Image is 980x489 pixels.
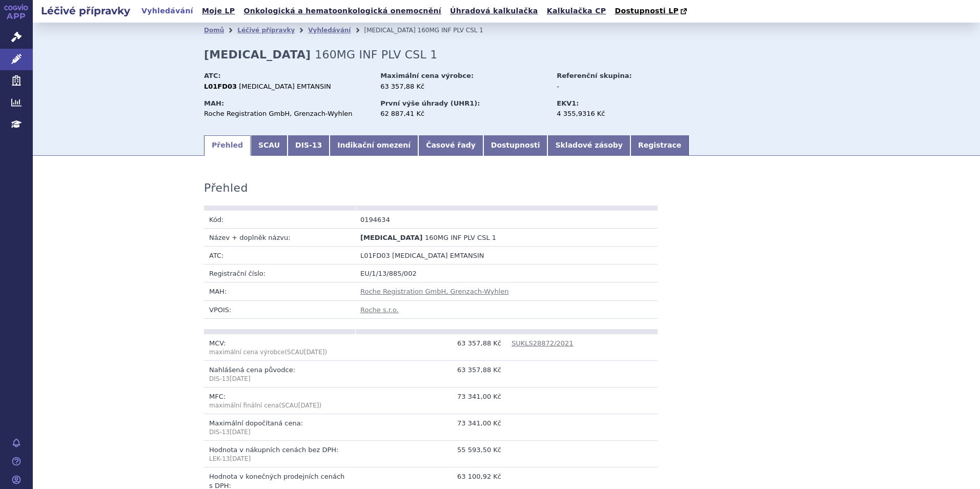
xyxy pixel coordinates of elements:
[447,4,541,18] a: Úhradová kalkulačka
[230,429,251,436] span: [DATE]
[298,402,319,409] span: [DATE]
[204,300,355,318] td: VPOIS:
[360,306,399,314] a: Roche s.r.o.
[204,48,311,61] strong: [MEDICAL_DATA]
[204,72,221,79] strong: ATC:
[240,4,444,18] a: Onkologická a hematoonkologická onemocnění
[204,414,355,440] td: Maximální dopočítaná cena:
[204,247,355,264] td: ATC:
[418,27,483,34] span: 160MG INF PLV CSL 1
[557,82,672,91] div: -
[251,135,288,156] a: SCAU
[33,4,138,18] h2: Léčivé přípravky
[288,135,330,156] a: DIS-13
[199,4,238,18] a: Moje LP
[209,428,350,437] p: DIS-13
[204,83,237,90] strong: L01FD03
[380,82,547,91] div: 63 357,88 Kč
[557,109,672,118] div: 4 355,9316 Kč
[483,135,548,156] a: Dostupnosti
[237,27,295,34] a: Léčivé přípravky
[418,135,483,156] a: Časové řady
[360,252,390,259] span: L01FD03
[230,375,251,382] span: [DATE]
[380,72,474,79] strong: Maximální cena výrobce:
[615,7,679,15] span: Dostupnosti LP
[230,455,251,462] span: [DATE]
[204,211,355,229] td: Kód:
[204,135,251,156] a: Přehled
[315,48,437,61] span: 160MG INF PLV CSL 1
[209,401,350,410] p: maximální finální cena
[364,27,415,34] span: [MEDICAL_DATA]
[204,228,355,246] td: Název + doplněk názvu:
[392,252,484,259] span: [MEDICAL_DATA] EMTANSIN
[209,375,350,383] p: DIS-13
[355,440,506,467] td: 55 593,50 Kč
[355,414,506,440] td: 73 341,00 Kč
[209,455,350,463] p: LEK-13
[204,99,224,107] strong: MAH:
[425,234,496,241] span: 160MG INF PLV CSL 1
[204,334,355,361] td: MCV:
[557,72,631,79] strong: Referenční skupina:
[355,360,506,387] td: 63 357,88 Kč
[204,387,355,414] td: MFC:
[360,288,509,295] a: Roche Registration GmbH, Grenzach-Wyhlen
[209,349,327,356] span: (SCAU )
[355,264,658,282] td: EU/1/13/885/002
[355,211,506,229] td: 0194634
[204,440,355,467] td: Hodnota v nákupních cenách bez DPH:
[209,349,284,356] span: maximální cena výrobce
[239,83,331,90] span: [MEDICAL_DATA] EMTANSIN
[204,27,224,34] a: Domů
[330,135,418,156] a: Indikační omezení
[204,282,355,300] td: MAH:
[547,135,630,156] a: Skladové zásoby
[204,181,248,195] h3: Přehled
[204,264,355,282] td: Registrační číslo:
[557,99,579,107] strong: EKV1:
[512,339,574,347] a: SUKLS28872/2021
[630,135,689,156] a: Registrace
[360,234,422,241] span: [MEDICAL_DATA]
[355,334,506,361] td: 63 357,88 Kč
[308,27,351,34] a: Vyhledávání
[204,360,355,387] td: Nahlášená cena původce:
[138,4,196,18] a: Vyhledávání
[304,349,325,356] span: [DATE]
[380,109,547,118] div: 62 887,41 Kč
[355,387,506,414] td: 73 341,00 Kč
[279,402,321,409] span: (SCAU )
[204,109,371,118] div: Roche Registration GmbH, Grenzach-Wyhlen
[544,4,609,18] a: Kalkulačka CP
[380,99,480,107] strong: První výše úhrady (UHR1):
[611,4,692,18] a: Dostupnosti LP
